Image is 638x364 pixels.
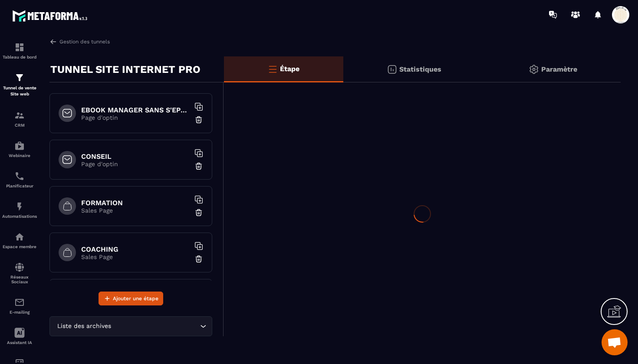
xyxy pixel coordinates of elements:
a: Assistant IA [2,321,37,351]
img: trash [194,255,203,263]
a: formationformationTableau de bord [2,36,37,66]
img: formation [14,42,25,52]
span: Liste des archives [55,321,113,331]
img: setting-gr.5f69749f.svg [529,64,539,75]
h6: CONSEIL [81,152,190,161]
a: emailemailE-mailing [2,291,37,321]
a: formationformationTunnel de vente Site web [2,66,37,104]
img: email [14,297,25,308]
p: Automatisations [2,214,37,219]
img: automations [14,141,25,151]
input: Search for option [113,321,198,331]
p: Page d'optin [81,114,190,121]
img: automations [14,201,25,212]
p: Page d'optin [81,161,190,167]
p: Espace membre [2,244,37,249]
h6: COACHING [81,245,190,253]
button: Ajouter une étape [99,292,163,305]
img: trash [194,208,203,217]
h6: FORMATION [81,199,190,207]
div: Search for option [49,316,212,336]
img: logo [12,8,90,24]
img: arrow [49,38,57,46]
a: formationformationCRM [2,104,37,134]
p: Étape [280,65,299,73]
img: formation [14,110,25,121]
p: Tableau de bord [2,55,37,59]
a: social-networksocial-networkRéseaux Sociaux [2,256,37,291]
p: CRM [2,123,37,128]
img: scheduler [14,171,25,181]
h6: EBOOK MANAGER SANS S'EPUISER OFFERT [81,106,190,114]
p: Statistiques [399,65,441,73]
p: Assistant IA [2,340,37,345]
a: Gestion des tunnels [49,38,110,46]
p: TUNNEL SITE INTERNET PRO [50,61,201,78]
span: Ajouter une étape [113,294,158,303]
img: social-network [14,262,25,272]
p: Réseaux Sociaux [2,275,37,284]
img: stats.20deebd0.svg [387,64,397,75]
a: automationsautomationsWebinaire [2,134,37,164]
img: bars-o.4a397970.svg [267,64,278,74]
a: automationsautomationsAutomatisations [2,195,37,225]
div: Ouvrir le chat [602,329,628,355]
img: trash [194,162,203,171]
p: Paramètre [541,65,577,73]
p: E-mailing [2,310,37,315]
a: automationsautomationsEspace membre [2,225,37,256]
p: Sales Page [81,207,190,214]
img: automations [14,232,25,242]
a: schedulerschedulerPlanificateur [2,164,37,195]
img: trash [194,115,203,124]
p: Sales Page [81,253,190,260]
p: Tunnel de vente Site web [2,85,37,97]
p: Planificateur [2,184,37,188]
p: Webinaire [2,153,37,158]
img: formation [14,72,25,83]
